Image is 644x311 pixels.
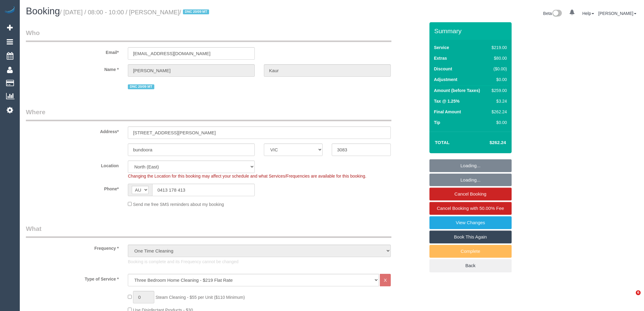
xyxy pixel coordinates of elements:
[26,224,391,238] legend: What
[434,98,460,104] label: Tax @ 1.25%
[128,64,255,77] input: First Name*
[489,98,507,104] div: $3.24
[435,140,450,145] strong: Total
[598,11,636,16] a: [PERSON_NAME]
[128,47,255,60] input: Email*
[434,109,461,115] label: Final Amount
[623,290,638,305] iframe: Intercom live chat
[26,6,60,16] span: Booking
[489,66,507,72] div: ($0.00)
[128,84,154,89] span: DNC 20/09 MT
[489,109,507,115] div: $262.24
[489,55,507,61] div: $80.00
[429,216,512,229] a: View Changes
[26,28,391,42] legend: Who
[434,119,440,125] label: Tip
[429,188,512,200] a: Cancel Booking
[180,9,211,16] span: /
[128,259,391,265] p: Booking is complete and its Frequency cannot be changed
[489,44,507,51] div: $219.00
[434,27,509,34] h3: Summary
[437,206,504,211] span: Cancel Booking with 50.00% Fee
[434,55,447,61] label: Extras
[489,76,507,83] div: $0.00
[434,76,457,83] label: Adjustment
[434,66,452,72] label: Discount
[183,9,209,14] span: DNC 20/09 MT
[429,259,512,272] a: Back
[21,64,123,72] label: Name *
[128,143,255,156] input: Suburb*
[489,119,507,125] div: $0.00
[489,87,507,94] div: $259.00
[21,161,123,169] label: Location
[429,202,512,215] a: Cancel Booking with 50.00% Fee
[582,11,594,16] a: Help
[543,11,562,16] a: Beta
[21,243,123,251] label: Frequency *
[471,140,506,145] h4: $262.24
[21,126,123,135] label: Address*
[4,6,16,15] img: Automaid Logo
[264,64,391,77] input: Last Name*
[60,9,211,16] small: / [DATE] / 08:00 - 10:00 / [PERSON_NAME]
[434,44,449,51] label: Service
[156,295,245,300] span: Steam Cleaning - $55 per Unit ($110 Minimum)
[21,47,123,55] label: Email*
[434,87,480,94] label: Amount (before Taxes)
[26,108,391,121] legend: Where
[21,184,123,192] label: Phone*
[429,231,512,243] a: Book This Again
[636,290,641,295] span: 6
[332,143,390,156] input: Post Code*
[152,184,255,196] input: Phone*
[21,274,123,282] label: Type of Service *
[133,202,224,207] span: Send me free SMS reminders about my booking
[552,10,562,18] img: New interface
[128,174,366,178] span: Changing the Location for this booking may affect your schedule and what Services/Frequencies are...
